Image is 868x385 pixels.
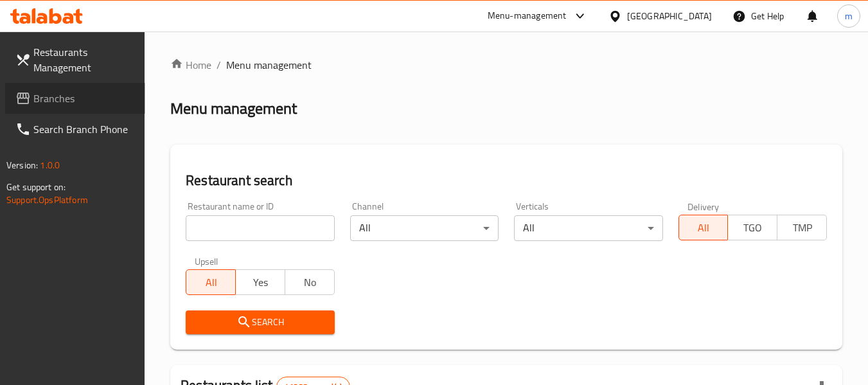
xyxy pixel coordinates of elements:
a: Search Branch Phone [5,114,145,145]
span: Menu management [226,57,312,73]
div: All [350,215,499,241]
span: Get support on: [6,179,66,195]
button: TGO [727,215,777,240]
span: All [684,219,723,237]
a: Restaurants Management [5,37,145,83]
label: Delivery [687,202,720,211]
label: Upsell [195,256,218,265]
span: m [845,9,853,23]
button: No [285,269,335,295]
span: TMP [783,219,822,237]
div: All [514,215,662,241]
button: Search [186,310,334,334]
div: Menu-management [488,8,567,24]
h2: Restaurant search [186,171,827,190]
a: Branches [5,83,145,114]
span: Branches [33,91,135,106]
span: TGO [733,219,772,237]
button: Yes [235,269,285,295]
span: Search [196,314,324,330]
button: All [186,269,236,295]
li: / [217,57,221,73]
div: [GEOGRAPHIC_DATA] [627,9,712,23]
input: Search for restaurant name or ID.. [186,215,334,241]
span: Version: [6,157,38,174]
span: 1.0.0 [40,157,60,174]
button: TMP [777,215,827,240]
h2: Menu management [170,98,297,119]
span: All [191,273,231,292]
a: Home [170,57,211,73]
span: Restaurants Management [33,44,135,75]
a: Support.OpsPlatform [6,192,88,208]
button: All [678,215,729,240]
span: No [290,273,330,292]
span: Yes [241,273,280,292]
span: Search Branch Phone [33,121,135,137]
nav: breadcrumb [170,57,842,73]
